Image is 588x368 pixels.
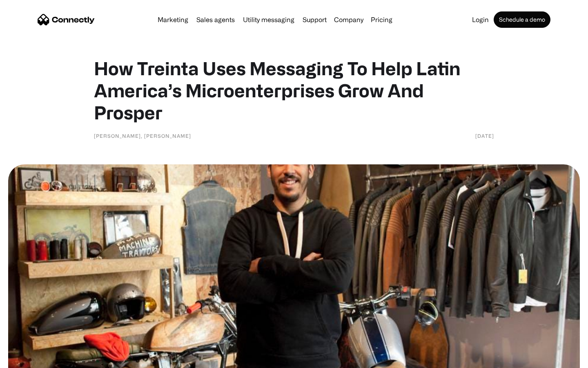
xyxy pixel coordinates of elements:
a: Utility messaging [240,16,298,23]
a: Marketing [154,16,192,23]
div: Company [334,14,363,25]
aside: Language selected: English [8,354,49,365]
h1: How Treinta Uses Messaging To Help Latin America’s Microenterprises Grow And Prosper [94,57,494,123]
div: [DATE] [475,132,494,140]
ul: Language list [16,354,49,365]
a: Support [299,16,330,23]
a: Schedule a demo [494,11,550,28]
a: Login [469,16,492,23]
a: Sales agents [193,16,238,23]
a: Pricing [367,16,396,23]
div: [PERSON_NAME], [PERSON_NAME] [94,132,191,140]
